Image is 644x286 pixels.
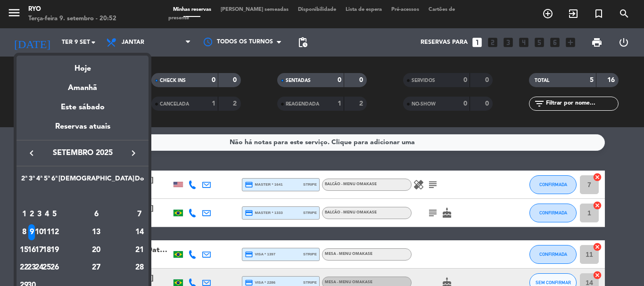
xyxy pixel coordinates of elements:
th: Quarta-feira [35,173,43,188]
td: 24 de setembro de 2025 [35,259,43,277]
td: 26 de setembro de 2025 [51,259,58,277]
td: 1 de setembro de 2025 [20,206,28,224]
div: 9 [28,224,35,240]
td: 19 de setembro de 2025 [51,241,58,259]
div: 15 [21,242,28,258]
td: 20 de setembro de 2025 [58,241,134,259]
td: 11 de setembro de 2025 [43,223,50,241]
button: keyboard_arrow_left [23,147,40,159]
div: Hoje [17,56,149,75]
i: keyboard_arrow_right [128,147,139,159]
div: 5 [51,206,58,222]
td: 5 de setembro de 2025 [51,206,58,224]
div: 3 [36,206,43,222]
td: 14 de setembro de 2025 [134,223,145,241]
td: 25 de setembro de 2025 [43,259,50,277]
td: 28 de setembro de 2025 [134,259,145,277]
div: 18 [43,242,50,258]
i: keyboard_arrow_left [26,147,37,159]
td: 10 de setembro de 2025 [35,223,43,241]
div: 27 [62,260,131,276]
div: Amanhã [17,75,149,94]
td: 12 de setembro de 2025 [51,223,58,241]
td: 15 de setembro de 2025 [20,241,28,259]
div: 26 [51,260,58,276]
div: 1 [21,206,28,222]
div: 7 [135,206,144,222]
td: 9 de setembro de 2025 [28,223,35,241]
th: Sábado [58,173,134,188]
td: 3 de setembro de 2025 [35,206,43,224]
td: 16 de setembro de 2025 [28,241,35,259]
th: Segunda-feira [20,173,28,188]
td: 13 de setembro de 2025 [58,223,134,241]
div: 20 [62,242,131,258]
td: SET [20,188,145,206]
div: 23 [28,260,35,276]
th: Terça-feira [28,173,35,188]
div: 12 [51,224,58,240]
div: 19 [51,242,58,258]
td: 27 de setembro de 2025 [58,259,134,277]
button: keyboard_arrow_right [125,147,142,159]
th: Domingo [134,173,145,188]
div: 13 [62,224,131,240]
td: 7 de setembro de 2025 [134,206,145,224]
div: 4 [43,206,50,222]
div: 16 [28,242,35,258]
div: 25 [43,260,50,276]
div: 17 [36,242,43,258]
div: 8 [21,224,28,240]
div: 22 [21,260,28,276]
td: 8 de setembro de 2025 [20,223,28,241]
th: Sexta-feira [51,173,58,188]
div: 14 [135,224,144,240]
td: 4 de setembro de 2025 [43,206,50,224]
td: 23 de setembro de 2025 [28,259,35,277]
td: 2 de setembro de 2025 [28,206,35,224]
td: 18 de setembro de 2025 [43,241,50,259]
div: 2 [28,206,35,222]
div: Este sábado [17,94,149,121]
div: 24 [36,260,43,276]
td: 21 de setembro de 2025 [134,241,145,259]
div: 6 [62,206,131,222]
div: 10 [36,224,43,240]
td: 6 de setembro de 2025 [58,206,134,224]
div: 28 [135,260,144,276]
td: 22 de setembro de 2025 [20,259,28,277]
span: setembro 2025 [40,147,125,159]
th: Quinta-feira [43,173,50,188]
div: Reservas atuais [17,121,149,140]
div: 21 [135,242,144,258]
div: 11 [43,224,50,240]
td: 17 de setembro de 2025 [35,241,43,259]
